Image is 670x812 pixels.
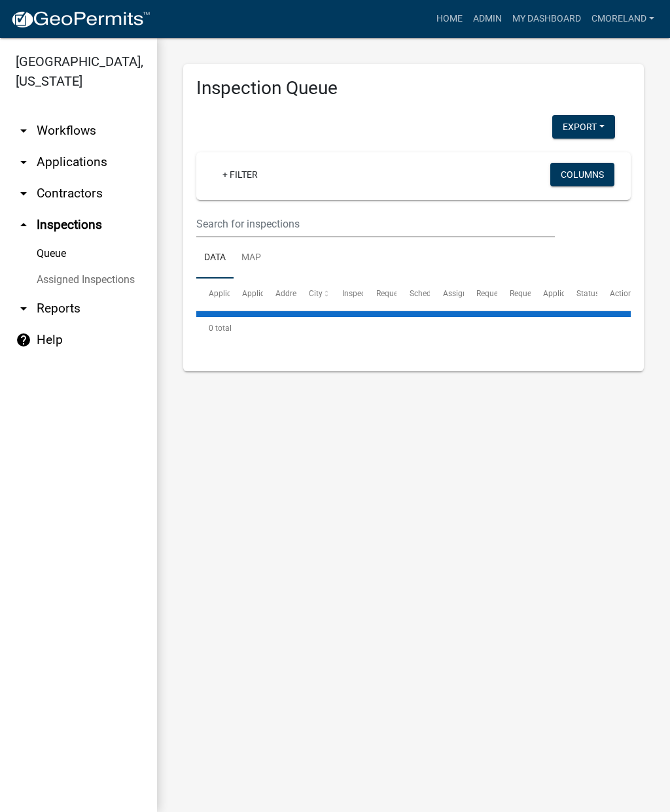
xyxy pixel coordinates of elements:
span: Requestor Name [476,289,535,298]
button: Export [552,115,615,139]
span: Status [576,289,599,298]
span: Application Type [242,289,302,298]
i: arrow_drop_down [16,154,31,170]
datatable-header-cell: Requestor Phone [497,279,531,310]
span: Scheduled Time [410,289,466,298]
button: Columns [550,163,614,186]
span: Requestor Phone [510,289,570,298]
span: Assigned Inspector [443,289,510,298]
span: Actions [610,289,637,298]
datatable-header-cell: Scheduled Time [397,279,430,310]
a: Data [196,237,234,279]
datatable-header-cell: Assigned Inspector [430,279,463,310]
datatable-header-cell: Application [196,279,230,310]
span: Address [275,289,304,298]
span: Inspection Type [342,289,398,298]
i: help [16,332,31,348]
div: 0 total [196,312,631,345]
span: City [309,289,323,298]
datatable-header-cell: Requested Date [363,279,397,310]
input: Search for inspections [196,211,555,237]
a: Map [234,237,269,279]
a: My Dashboard [507,7,586,31]
a: + Filter [212,163,268,186]
span: Requested Date [376,289,431,298]
datatable-header-cell: Actions [597,279,631,310]
datatable-header-cell: Application Description [531,279,564,310]
i: arrow_drop_down [16,301,31,316]
a: cmoreland [586,7,660,31]
span: Application [209,289,249,298]
i: arrow_drop_down [16,186,31,201]
h3: Inspection Queue [196,77,631,99]
datatable-header-cell: Address [263,279,296,310]
i: arrow_drop_down [16,123,31,139]
datatable-header-cell: City [296,279,330,310]
span: Application Description [543,289,626,298]
a: Home [431,7,468,31]
datatable-header-cell: Requestor Name [464,279,497,310]
datatable-header-cell: Inspection Type [330,279,363,310]
a: Admin [468,7,507,31]
datatable-header-cell: Status [564,279,597,310]
i: arrow_drop_up [16,217,31,233]
datatable-header-cell: Application Type [230,279,263,310]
